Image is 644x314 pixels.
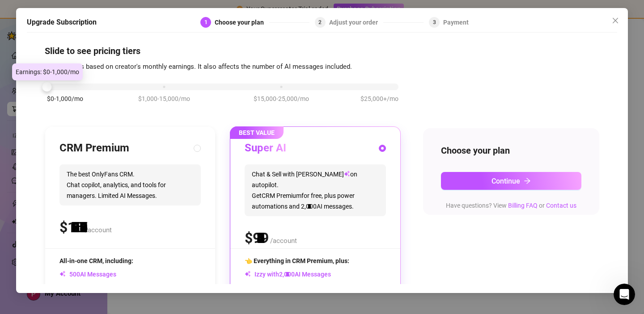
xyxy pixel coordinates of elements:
[59,257,133,264] span: All-in-one CRM, including:
[27,17,97,28] h5: Upgrade Subscription
[230,126,284,139] span: BEST VALUE
[45,45,599,57] h4: Slide to see pricing tiers
[329,17,383,28] div: Adjust your order
[138,94,190,104] span: $1,000-15,000/mo
[245,164,386,216] span: Chat & Sell with [PERSON_NAME] on autopilot. Get CRM Premium for free, plus power automations and...
[245,141,286,155] h3: Super AI
[59,219,84,236] span: $
[441,172,581,190] button: Continuearrow-right
[360,94,398,104] span: $25,000+/mo
[45,63,352,71] span: Our pricing is based on creator's monthly earnings. It also affects the number of AI messages inc...
[608,17,623,24] span: Close
[59,164,201,205] span: The best OnlyFans CRM. Chat copilot, analytics, and tools for managers. Limited AI Messages.
[546,202,576,209] a: Contact us
[59,141,129,155] h3: CRM Premium
[85,226,112,234] span: /account
[245,271,331,278] span: Izzy with AI Messages
[433,19,436,25] span: 3
[608,13,623,28] button: Close
[318,19,322,25] span: 2
[491,177,520,185] span: Continue
[508,202,538,209] a: Billing FAQ
[59,271,116,278] span: AI Messages
[245,230,269,247] span: $
[270,237,297,245] span: /account
[215,17,269,28] div: Choose your plan
[612,17,619,24] span: close
[446,202,576,209] span: Have questions? View or
[204,19,208,25] span: 1
[614,284,635,305] iframe: Intercom live chat
[12,63,83,80] div: Earnings: $0-1,000/mo
[254,94,309,104] span: $15,000-25,000/mo
[441,144,581,157] h4: Choose your plan
[245,257,349,264] span: 👈 Everything in CRM Premium, plus:
[524,177,531,184] span: arrow-right
[443,17,469,28] div: Payment
[47,94,83,104] span: $0-1,000/mo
